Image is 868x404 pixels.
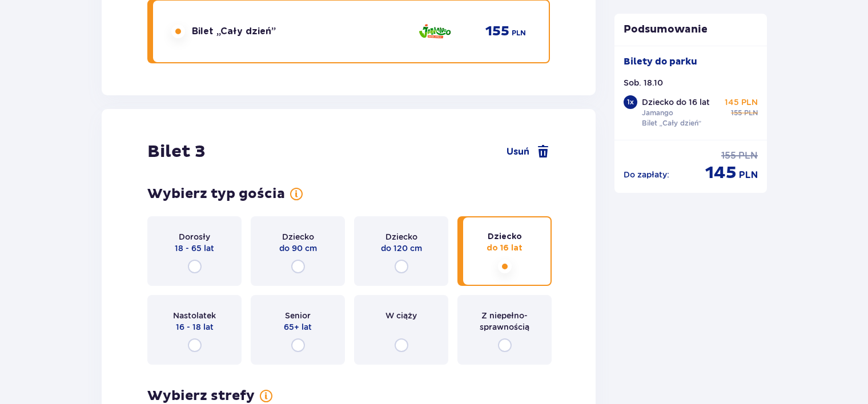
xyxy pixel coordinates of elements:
span: do 90 cm [279,243,317,254]
h3: Wybierz typ gościa [147,185,285,203]
span: Z niepełno­sprawnością [468,310,541,333]
span: PLN [744,108,758,118]
span: PLN [739,169,758,181]
span: W ciąży [385,310,417,321]
span: PLN [512,28,526,38]
h2: Bilet 3 [147,141,206,163]
span: do 120 cm [381,243,422,254]
p: Podsumowanie [614,23,767,37]
p: Bilety do parku [624,55,697,68]
span: 145 [705,162,737,184]
p: Bilet „Cały dzień” [642,118,702,128]
span: 155 [731,108,742,118]
p: Dziecko do 16 lat [642,96,710,108]
span: Senior [285,310,311,321]
span: Dorosły [179,231,210,243]
p: Jamango [642,108,673,118]
p: 145 PLN [725,96,758,108]
span: Bilet „Cały dzień” [192,25,276,38]
span: Dziecko [282,231,314,243]
span: Nastolatek [173,310,216,321]
span: Dziecko [385,231,417,243]
p: Sob. 18.10 [624,77,663,88]
a: Usuń [507,145,550,159]
span: Usuń [507,146,529,158]
span: PLN [738,150,758,162]
span: 155 [721,150,736,162]
span: 16 - 18 lat [176,321,214,333]
p: Do zapłaty : [624,169,669,180]
span: 155 [485,23,509,40]
span: 18 - 65 lat [175,243,214,254]
span: 65+ lat [284,321,312,333]
span: Dziecko [488,231,522,243]
span: do 16 lat [487,243,523,254]
div: 1 x [624,95,637,109]
img: Jamango [418,19,452,43]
